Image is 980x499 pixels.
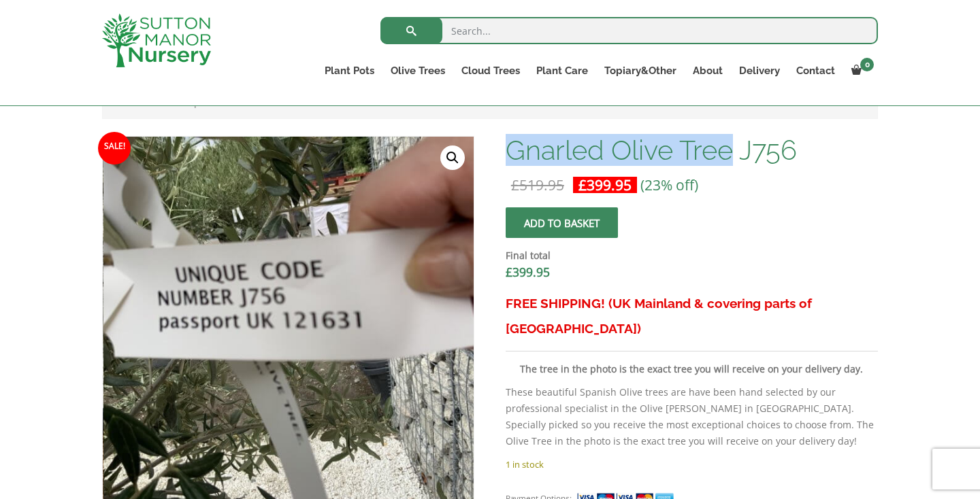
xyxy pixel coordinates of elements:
[511,175,519,194] span: £
[453,61,528,80] a: Cloud Trees
[528,61,596,80] a: Plant Care
[380,17,878,44] input: Search...
[506,456,878,472] p: 1 in stock
[506,264,512,280] span: £
[440,145,465,170] a: View full-screen image gallery
[596,61,685,80] a: Topiary&Other
[98,132,131,165] span: Sale!
[860,58,874,71] span: 0
[382,61,453,80] a: Olive Trees
[511,175,564,194] bdi: 519.95
[102,14,211,67] img: logo
[578,175,587,194] span: £
[685,61,731,80] a: About
[788,61,843,80] a: Contact
[731,61,788,80] a: Delivery
[640,175,698,194] span: (23% off)
[316,61,382,80] a: Plant Pots
[506,247,878,264] dt: Final total
[578,175,632,194] bdi: 399.95
[520,362,863,375] strong: The tree in the photo is the exact tree you will receive on your delivery day.
[843,61,878,80] a: 0
[506,264,550,280] bdi: 399.95
[506,207,618,238] button: Add to basket
[506,384,878,449] p: These beautiful Spanish Olive trees are have been hand selected by our professional specialist in...
[506,136,878,165] h1: Gnarled Olive Tree J756
[506,291,878,341] h3: FREE SHIPPING! (UK Mainland & covering parts of [GEOGRAPHIC_DATA])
